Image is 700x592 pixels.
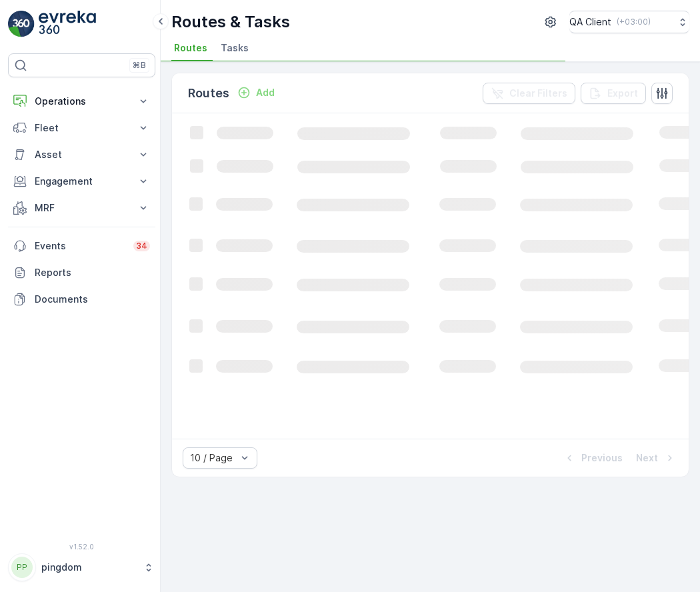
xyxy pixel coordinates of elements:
span: v 1.52.0 [8,543,155,551]
p: Previous [581,451,623,465]
p: Asset [35,148,129,161]
p: Export [607,87,638,100]
p: Clear Filters [509,87,567,100]
button: Add [232,85,280,101]
button: Operations [8,88,155,115]
p: QA Client [569,15,611,29]
a: Documents [8,286,155,313]
p: Next [636,451,658,465]
p: Operations [35,95,129,108]
button: Asset [8,141,155,168]
a: Events34 [8,233,155,259]
p: Engagement [35,175,129,188]
p: ( +03:00 ) [617,17,651,27]
span: Routes [174,41,207,55]
button: Previous [561,450,624,466]
button: Export [581,83,646,104]
button: Fleet [8,115,155,141]
img: logo [8,11,35,37]
p: pingdom [41,561,137,574]
p: Documents [35,293,150,306]
p: Routes [188,84,229,103]
div: PP [11,557,33,578]
button: Next [635,450,678,466]
button: MRF [8,195,155,221]
p: Reports [35,266,150,279]
a: Reports [8,259,155,286]
p: Add [256,86,275,99]
p: 34 [136,241,147,251]
p: Routes & Tasks [171,11,290,33]
button: Engagement [8,168,155,195]
p: Fleet [35,121,129,135]
span: Tasks [221,41,249,55]
p: Events [35,239,125,253]
p: ⌘B [133,60,146,71]
img: logo_light-DOdMpM7g.png [39,11,96,37]
button: QA Client(+03:00) [569,11,689,33]
p: MRF [35,201,129,215]
button: PPpingdom [8,553,155,581]
button: Clear Filters [483,83,575,104]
